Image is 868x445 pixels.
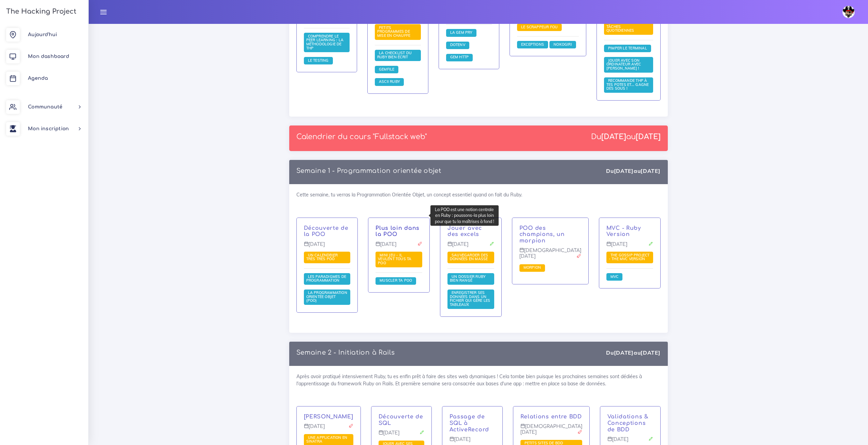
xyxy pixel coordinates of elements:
[606,241,653,252] p: [DATE]
[377,79,401,84] a: ASCII Ruby
[377,67,396,72] a: Gemfile
[304,225,349,238] a: Découverte de la POO
[304,424,353,434] p: [DATE]
[641,167,660,174] strong: [DATE]
[448,55,471,59] span: Gem HTTP
[519,248,581,264] p: [DEMOGRAPHIC_DATA][DATE]
[614,349,634,356] strong: [DATE]
[552,42,574,47] span: Nokogiri
[606,78,649,91] span: Recommande THP à tes potes et... gagne des sous !
[448,42,467,47] span: Dotenv
[448,30,474,35] a: La gem PRY
[450,290,490,307] span: Enregistrer ses données dans un fichier qui gère les tableaux
[448,55,471,60] a: Gem HTTP
[552,42,574,47] a: Nokogiri
[378,278,414,283] span: Muscler ta POO
[601,133,626,141] strong: [DATE]
[447,225,494,238] p: Jouer avec des excels
[636,133,661,141] strong: [DATE]
[296,349,395,356] p: Semaine 2 - Initiation à Rails
[304,241,351,252] p: [DATE]
[306,291,347,303] a: La Programmation Orientée Objet (POO)
[609,253,650,262] span: The Gossip Project - The MVC version
[4,8,76,15] h3: The Hacking Project
[296,133,427,141] p: Calendrier du cours "Fullstack web"
[28,104,62,109] span: Communauté
[842,6,855,18] img: avatar
[607,414,653,433] p: Validations & Conceptions de BDD
[450,414,495,433] p: Passage de SQL à ActiveRecord
[376,225,420,238] a: Plus loin dans la POO
[306,58,330,63] a: Le testing
[306,253,338,262] a: Un calendrier très très PÔÔ
[376,241,422,252] p: [DATE]
[606,225,653,238] p: MVC - Ruby Version
[306,34,344,51] a: Comprendre le peer learning : la méthodologie de THP
[306,435,348,444] span: Une application en Sinatra
[379,430,424,441] p: [DATE]
[28,32,57,37] span: Aujourd'hui
[379,414,424,427] p: Découverte de SQL
[606,46,649,50] a: Pimper le terminal
[378,278,414,283] a: Muscler ta POO
[606,349,660,357] div: Du au
[606,58,641,71] span: Jouer avec son ordinateur avec [PERSON_NAME] !
[519,42,546,47] span: Exceptions
[641,349,660,356] strong: [DATE]
[306,290,347,303] span: La Programmation Orientée Objet (POO)
[606,78,649,91] a: Recommande THP à tes potes et... gagne des sous !
[28,54,69,59] span: Mon dashboard
[519,42,546,47] a: Exceptions
[450,274,485,283] span: Un dossier Ruby bien rangé
[448,43,467,47] a: Dotenv
[614,167,634,174] strong: [DATE]
[447,241,494,252] p: [DATE]
[520,414,582,420] p: Relations entre BDD
[519,225,581,244] p: POO des champions, un morpion
[520,424,582,440] p: [DEMOGRAPHIC_DATA][DATE]
[289,184,668,333] div: Cette semaine, tu verras la Programmation Orientée Objet, un concept essentiel quand on fait du R...
[448,30,474,35] span: La gem PRY
[304,414,353,420] p: [PERSON_NAME]
[377,51,412,60] a: La checklist du Ruby bien écrit
[609,274,620,279] span: MVC
[430,205,499,226] div: La POO est une notion centrale en Ruby : poussons-la plus loin pour que tu la maîtrises à fond !
[522,265,543,270] span: Morpion
[606,58,641,71] a: Jouer avec son ordinateur avec [PERSON_NAME] !
[377,50,412,59] span: La checklist du Ruby bien écrit
[296,167,441,174] a: Semaine 1 - Programmation orientée objet
[450,253,489,262] span: Sauvegarder des données en masse
[306,34,344,50] span: Comprendre le peer learning : la méthodologie de THP
[377,25,412,38] a: Petits programmes de mise en chauffe
[591,133,661,141] div: Du au
[28,126,69,131] span: Mon inscription
[378,253,411,265] span: Mini jeu - il veulent tous ta POO
[519,25,559,29] a: Le scrappeur fou
[606,167,660,175] div: Du au
[306,253,338,262] span: Un calendrier très très PÔÔ
[306,274,347,283] a: Les paradigmes de programmation
[378,253,411,266] a: Mini jeu - il veulent tous ta POO
[28,76,48,81] span: Agenda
